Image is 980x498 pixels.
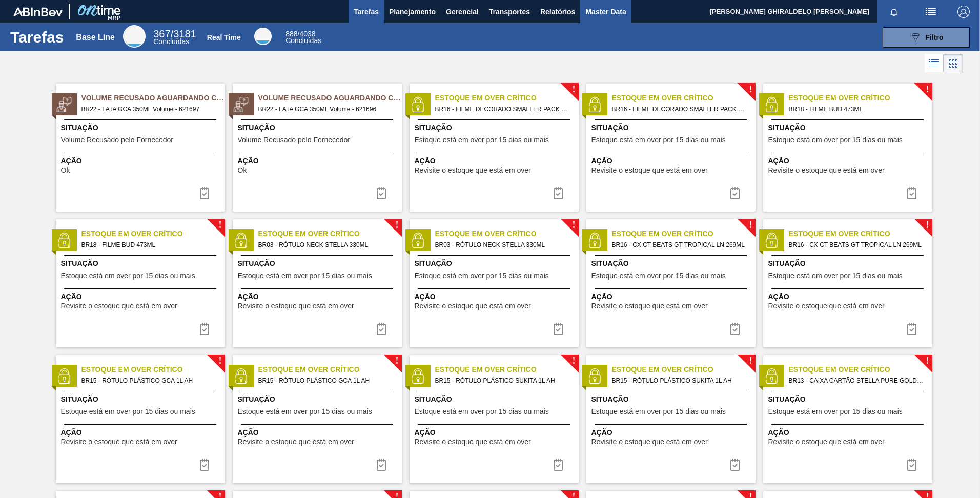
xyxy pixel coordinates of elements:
[81,364,225,375] span: Estoque em Over Crítico
[789,229,932,239] span: Estoque em Over Crítico
[612,229,756,239] span: Estoque em Over Crítico
[591,427,753,438] span: Ação
[591,292,753,302] span: Ação
[906,187,918,199] img: icon-task complete
[61,408,195,416] span: Estoque está em over por 15 dias ou mais
[258,375,394,386] span: BR15 - RÓTULO PLÁSTICO GCA 1L AH
[81,239,217,251] span: BR18 - FILME BUD 473ML
[198,187,211,199] img: icon-task-complete
[238,122,399,133] span: Situação
[415,394,576,405] span: Situação
[238,156,399,167] span: Ação
[10,31,64,43] h1: Tarefas
[61,438,177,446] span: Revisite o estoque que está em over
[258,229,402,239] span: Estoque em Over Crítico
[415,302,531,310] span: Revisite o estoque que está em over
[926,221,929,229] span: !
[192,454,217,475] button: icon-task complete
[61,302,177,310] span: Revisite o estoque que está em over
[285,36,321,45] span: Concluídas
[723,454,747,475] div: Completar tarefa: 30039638
[153,28,196,39] span: / 3181
[61,292,222,302] span: Ação
[233,97,249,112] img: status
[153,37,189,46] span: Concluídas
[415,258,576,269] span: Situação
[768,156,930,167] span: Ação
[768,438,885,446] span: Revisite o estoque que está em over
[612,239,747,251] span: BR16 - CX CT BEATS GT TROPICAL LN 269ML
[723,454,747,475] button: icon-task complete
[192,183,217,203] button: icon-task-complete
[61,156,222,167] span: Ação
[258,93,402,103] span: Volume Recusado Aguardando Ciência
[591,258,753,269] span: Situação
[789,375,924,386] span: BR13 - CAIXA CARTÃO STELLA PURE GOLD 269ML
[415,156,576,167] span: Ação
[123,25,146,48] div: Base Line
[238,272,372,280] span: Estoque está em over por 15 dias ou mais
[238,302,354,310] span: Revisite o estoque que está em over
[546,454,570,475] button: icon-task complete
[435,103,570,115] span: BR16 - FILME DECORADO SMALLER PACK 269ML
[749,86,752,93] span: !
[900,183,924,203] button: icon-task complete
[61,427,222,438] span: Ação
[723,183,747,203] div: Completar tarefa: 30039633
[768,167,885,174] span: Revisite o estoque que está em over
[238,394,399,405] span: Situação
[435,93,579,103] span: Estoque em Over Crítico
[192,319,217,339] button: icon-task complete
[389,6,436,18] span: Planejamento
[768,408,903,416] span: Estoque está em over por 15 dias ou mais
[591,438,708,446] span: Revisite o estoque que está em over
[238,438,354,446] span: Revisite o estoque que está em over
[591,272,726,280] span: Estoque está em over por 15 dias ou mais
[435,229,579,239] span: Estoque em Over Crítico
[435,375,570,386] span: BR15 - RÓTULO PLÁSTICO SUKITA 1L AH
[415,427,576,438] span: Ação
[61,394,222,405] span: Situação
[369,454,394,475] button: icon-task complete
[56,233,72,248] img: status
[61,122,222,133] span: Situação
[764,233,779,248] img: status
[76,33,115,42] div: Base Line
[153,28,170,39] span: 367
[723,183,747,203] button: icon-task complete
[768,302,885,310] span: Revisite o estoque que está em over
[900,319,924,339] div: Completar tarefa: 30039636
[369,454,394,475] div: Completar tarefa: 30039637
[410,97,425,112] img: status
[764,368,779,384] img: status
[81,93,225,103] span: Volume Recusado Aguardando Ciência
[546,319,570,339] div: Completar tarefa: 30039635
[285,30,297,38] span: 888
[410,368,425,384] img: status
[585,6,626,18] span: Master Data
[254,28,272,45] div: Real Time
[768,394,930,405] span: Situação
[238,167,247,174] span: Ok
[900,454,924,475] div: Completar tarefa: 30039639
[369,319,394,339] button: icon-task complete
[877,5,910,19] button: Notificações
[540,6,575,18] span: Relatórios
[395,357,398,365] span: !
[900,454,924,475] button: icon-task complete
[944,54,963,73] div: Visão em Cards
[723,319,747,339] div: Completar tarefa: 30039636
[926,357,929,365] span: !
[415,272,549,280] span: Estoque está em over por 15 dias ou mais
[957,6,970,18] img: Logout
[612,364,756,375] span: Estoque em Over Crítico
[883,27,970,48] button: Filtro
[546,319,570,339] button: icon-task complete
[789,93,932,103] span: Estoque em Over Crítico
[489,6,530,18] span: Transportes
[61,272,195,280] span: Estoque está em over por 15 dias ou mais
[238,258,399,269] span: Situação
[764,97,779,112] img: status
[900,183,924,203] div: Completar tarefa: 30039634
[415,136,549,144] span: Estoque está em over por 15 dias ou mais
